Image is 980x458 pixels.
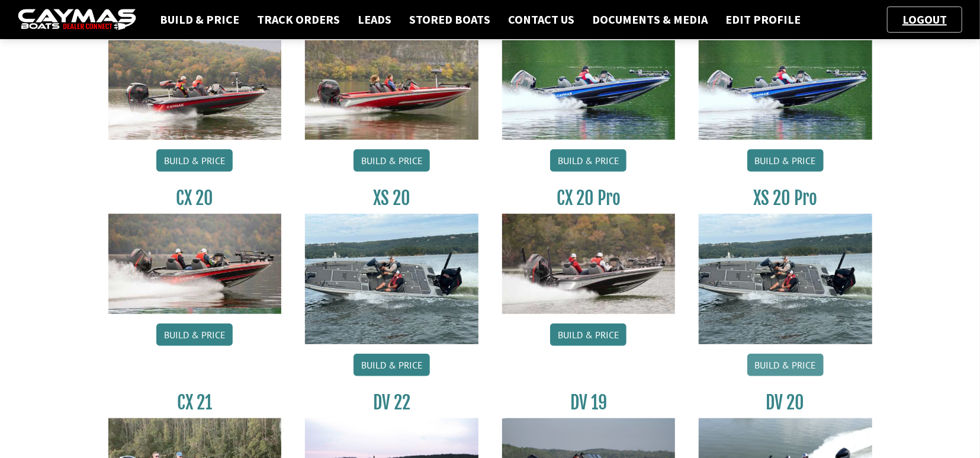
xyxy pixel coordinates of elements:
a: Build & Price [354,354,430,376]
a: Build & Price [156,324,233,346]
img: CX-18S_thumbnail.jpg [108,40,282,140]
h3: DV 22 [305,392,478,414]
h3: XS 20 Pro [699,187,872,209]
h3: CX 21 [108,392,282,414]
a: Edit Profile [719,12,807,27]
a: Logout [897,12,953,27]
img: CX-20_thumbnail.jpg [108,214,282,313]
img: CX19_thumbnail.jpg [502,40,676,140]
a: Build & Price [154,12,245,27]
a: Build & Price [550,149,626,172]
a: Build & Price [747,149,824,172]
a: Build & Price [747,354,824,376]
img: CX-20Pro_thumbnail.jpg [502,214,676,313]
h3: CX 20 [108,187,282,209]
h3: XS 20 [305,187,478,209]
a: Stored Boats [403,12,496,27]
a: Build & Price [550,324,626,346]
a: Contact Us [502,12,580,27]
a: Build & Price [354,149,430,172]
a: Build & Price [156,149,233,172]
h3: DV 20 [699,392,872,414]
img: CX19_thumbnail.jpg [699,40,872,140]
img: XS_20_resized.jpg [699,214,872,344]
img: CX-18SS_thumbnail.jpg [305,40,478,140]
h3: DV 19 [502,392,676,414]
h3: CX 20 Pro [502,187,676,209]
img: caymas-dealer-connect-2ed40d3bc7270c1d8d7ffb4b79bf05adc795679939227970def78ec6f6c03838.gif [18,9,136,31]
a: Leads [352,12,397,27]
img: XS_20_resized.jpg [305,214,478,344]
a: Documents & Media [586,12,714,27]
a: Track Orders [251,12,346,27]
